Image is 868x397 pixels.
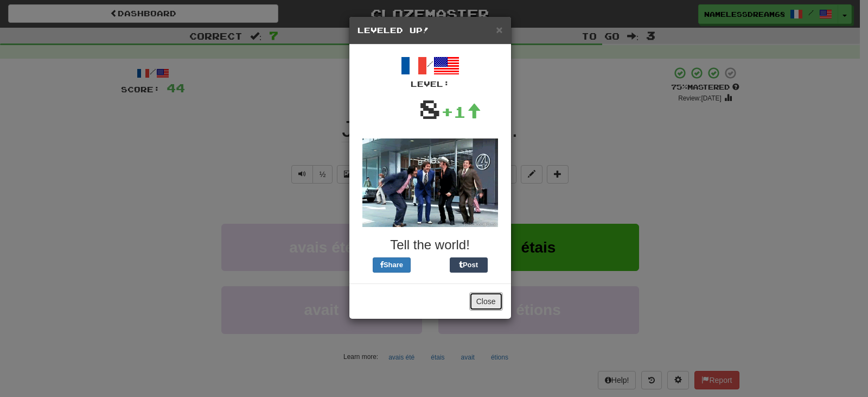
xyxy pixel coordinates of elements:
[441,101,481,123] div: +1
[469,292,503,311] button: Close
[358,53,503,90] div: /
[358,25,503,36] h5: Leveled Up!
[358,238,503,252] h3: Tell the world!
[362,138,498,227] img: anchorman-0f45bd94e4bc77b3e4009f63bd0ea52a2253b4c1438f2773e23d74ae24afd04f.gif
[450,257,488,273] button: Post
[373,257,411,273] button: Share
[411,257,450,273] iframe: X Post Button
[496,24,502,35] button: Close
[358,79,503,90] div: Level:
[419,90,441,128] div: 8
[496,23,502,36] span: ×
